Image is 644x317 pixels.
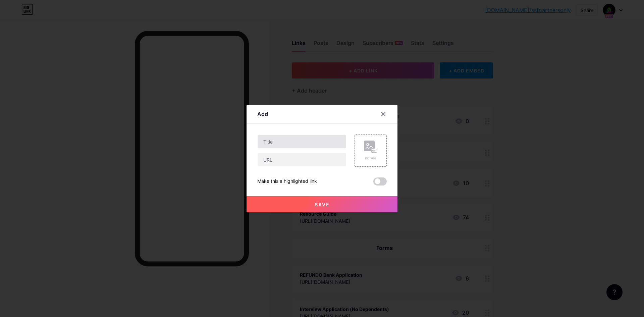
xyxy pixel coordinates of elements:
div: Make this a highlighted link [257,177,317,186]
div: Add [257,110,268,118]
div: Picture [364,156,377,161]
input: Title [258,135,346,148]
button: Save [247,196,397,212]
input: URL [258,153,346,166]
span: Save [315,202,330,207]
